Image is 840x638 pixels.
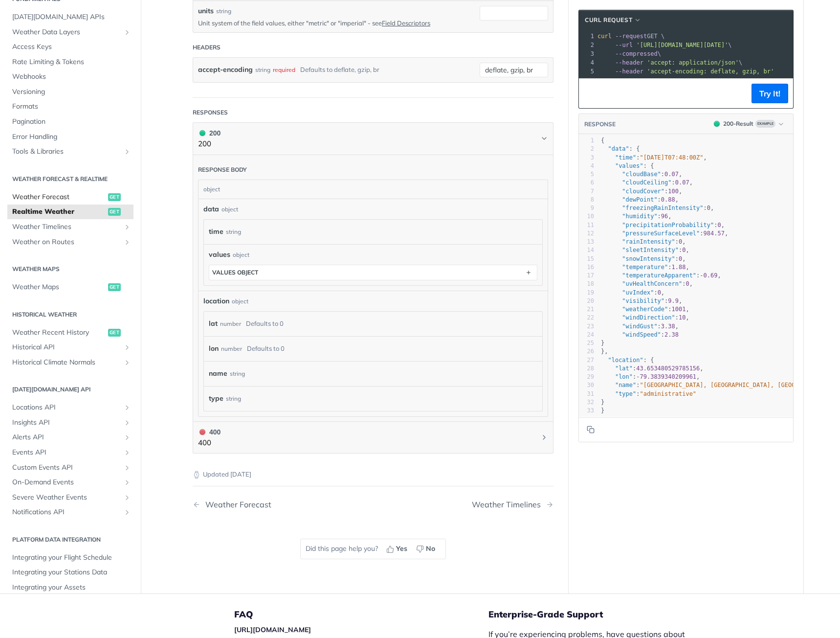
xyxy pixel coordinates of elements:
span: : , [601,247,689,253]
div: 200 200200 [193,155,553,422]
div: 200 - Result [723,119,753,128]
span: : , [601,255,686,262]
span: 9.9 [668,297,679,304]
span: Weather on Routes [12,237,121,247]
button: Copy to clipboard [584,422,597,437]
span: "values" [615,162,643,169]
a: Formats [7,99,133,114]
div: 30 [579,381,594,389]
span: Locations API [12,403,121,412]
h5: Enterprise-Grade Support [488,609,717,620]
span: : [601,390,696,397]
span: 0.69 [704,272,718,279]
span: : , [601,365,704,372]
span: Versioning [12,87,131,97]
div: 1 [579,137,594,145]
div: 9 [579,204,594,212]
a: Custom Events APIShow subpages for Custom Events API [7,460,133,475]
span: 3.38 [661,323,675,330]
span: "cloudCover" [622,188,664,195]
div: 3 [579,49,596,58]
span: Insights API [12,418,121,428]
span: 400 [199,429,205,435]
div: 27 [579,356,594,365]
div: 19 [579,289,594,297]
span: : , [601,154,707,161]
span: "sleetIntensity" [622,247,679,253]
div: Defaults to 0 [246,317,284,331]
div: 21 [579,305,594,314]
label: time [209,225,223,239]
p: 200 [198,138,221,150]
span: 0.07 [664,171,679,178]
span: Alerts API [12,433,121,442]
p: Updated [DATE] [193,470,553,479]
span: "uvHealthConcern" [622,280,682,287]
div: 5 [579,170,594,179]
span: "[DATE]T07:48:00Z" [640,154,704,161]
div: object [233,251,249,259]
span: : , [601,230,728,237]
div: 2 [579,41,596,49]
button: No [413,542,441,556]
span: \ [597,42,732,48]
span: "weatherCode" [622,306,668,313]
span: Weather Timelines [12,222,121,232]
span: : , [601,179,693,186]
span: curl [597,33,612,40]
div: 28 [579,365,594,373]
button: Yes [383,542,413,556]
div: 22 [579,314,594,322]
a: On-Demand EventsShow subpages for On-Demand Events [7,475,133,490]
div: string [230,366,245,381]
button: cURL Request [581,15,645,25]
span: 1001 [672,306,686,313]
a: Previous Page: Weather Forecast [193,500,347,509]
div: 10 [579,212,594,221]
span: 96 [661,213,668,220]
span: Example [755,120,775,128]
span: 'accept-encoding: deflate, gzip, br' [647,68,774,75]
div: 14 [579,246,594,254]
div: 3 [579,154,594,162]
span: 0 [658,289,661,296]
span: : { [601,357,654,364]
label: accept-encoding [198,63,253,77]
a: Access Keys [7,40,133,54]
span: : , [601,272,721,279]
div: 15 [579,255,594,263]
button: Show subpages for Insights API [123,419,131,427]
div: 7 [579,187,594,196]
span: Integrating your Flight Schedule [12,553,131,563]
div: 31 [579,390,594,398]
label: lon [209,342,219,356]
div: 12 [579,229,594,238]
svg: Chevron [540,135,548,142]
div: 11 [579,221,594,229]
button: 200 200200 [198,128,548,150]
span: get [108,193,121,201]
span: : , [601,171,682,178]
span: cURL Request [585,16,632,24]
span: "temperatureApparent" [622,272,696,279]
span: Notifications API [12,507,121,517]
div: 200 [198,128,221,138]
span: "lon" [615,373,633,380]
a: [URL][DOMAIN_NAME] [234,625,311,634]
label: units [198,6,214,16]
button: Try It! [752,84,788,103]
span: Historical Climate Normals [12,358,121,367]
span: Weather Recent History [12,327,106,337]
a: Notifications APIShow subpages for Notifications API [7,505,133,520]
span: Tools & Libraries [12,147,121,157]
div: 2 [579,145,594,153]
a: Next Page: Weather Timelines [472,500,553,509]
span: Weather Maps [12,282,106,292]
a: Weather on RoutesShow subpages for Weather on Routes [7,234,133,249]
div: required [273,63,295,77]
div: Response body [198,165,247,174]
span: Integrating your Stations Data [12,568,131,577]
span: : { [601,162,654,169]
label: name [209,366,227,381]
a: Integrating your Assets [7,580,133,595]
